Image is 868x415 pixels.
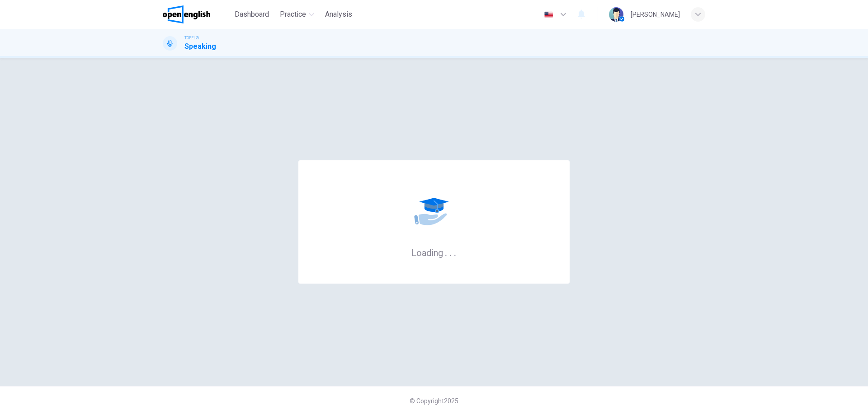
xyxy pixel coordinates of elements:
h1: Speaking [184,41,216,52]
h6: . [453,244,457,259]
button: Practice [276,6,318,23]
h6: . [449,244,452,259]
img: en [543,11,554,18]
img: Profile picture [609,7,623,22]
span: Practice [280,9,306,20]
span: Analysis [325,9,352,20]
a: OpenEnglish logo [163,5,231,23]
span: TOEFL® [184,35,199,41]
button: Analysis [321,6,356,23]
div: [PERSON_NAME] [631,9,680,20]
span: Dashboard [235,9,269,20]
span: © Copyright 2025 [410,397,458,405]
button: Dashboard [231,6,273,23]
h6: Loading [411,247,457,258]
h6: . [444,244,448,259]
img: OpenEnglish logo [163,5,210,23]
